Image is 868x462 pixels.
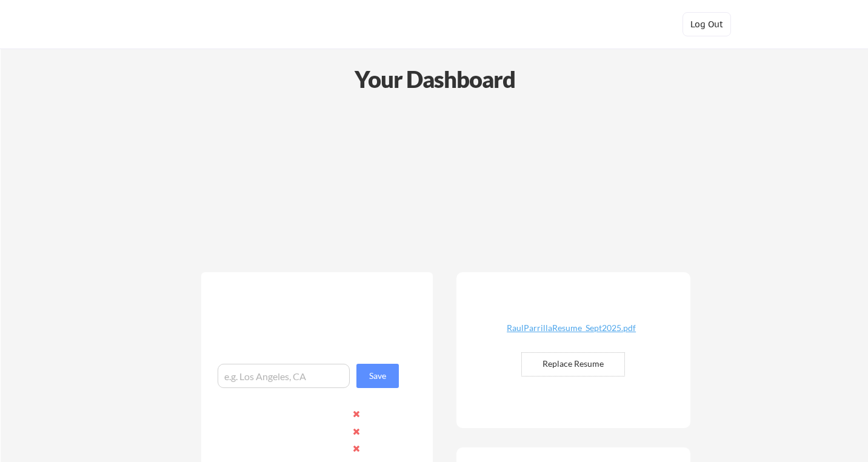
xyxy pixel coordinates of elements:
[218,364,350,388] input: e.g. Los Angeles, CA
[356,364,399,388] button: Save
[683,12,731,36] button: Log Out
[1,62,868,96] div: Your Dashboard
[499,324,644,343] a: RaulParrillaResume_Sept2025.pdf
[499,324,644,332] div: RaulParrillaResume_Sept2025.pdf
